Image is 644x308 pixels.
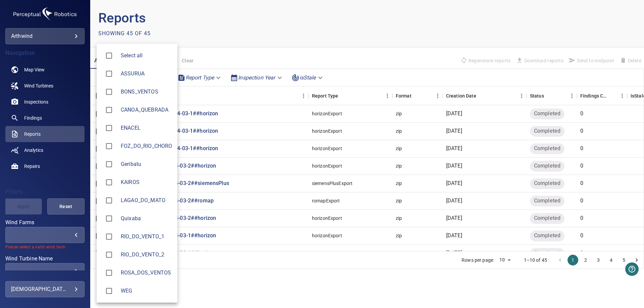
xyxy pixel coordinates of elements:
div: Wind Farms ASSURUA [121,70,172,78]
span: ASSURUA [102,67,116,81]
span: KAIROS [121,178,172,186]
span: Quixaba [102,211,116,226]
div: Wind Farms Quixaba [121,214,172,223]
div: Wind Farms CANOA_QUEBRADA [121,106,172,114]
div: Wind Farms LAGAO_DO_MATO [121,196,172,204]
span: Select all [121,52,172,60]
span: BONS_VENTOS [102,85,116,99]
span: Geribatu [102,157,116,171]
span: FOZ_DO_RIO_CHORO [121,142,172,150]
div: Wind Farms FOZ_DO_RIO_CHORO [121,142,172,150]
div: Wind Farms ROSA_DOS_VENTOS [121,269,172,277]
span: RIO_DO_VENTO_2 [102,248,116,262]
span: Quixaba [121,214,172,223]
div: Wind Farms WEG [121,287,172,295]
span: ENACEL [102,121,116,135]
span: ASSURUA [121,70,172,78]
span: RIO_DO_VENTO_1 [121,233,172,241]
span: CANOA_QUEBRADA [102,103,116,117]
span: RIO_DO_VENTO_2 [121,251,172,259]
div: Wind Farms KAIROS [121,178,172,186]
div: Wind Farms BONS_VENTOS [121,88,172,96]
span: WEG [102,284,116,298]
div: Wind Farms RIO_DO_VENTO_2 [121,251,172,259]
span: BONS_VENTOS [121,88,172,96]
span: ENACEL [121,124,172,132]
span: ROSA_DOS_VENTOS [121,269,172,277]
span: RIO_DO_VENTO_1 [102,230,116,244]
span: FOZ_DO_RIO_CHORO [102,139,116,153]
div: Wind Farms ENACEL [121,124,172,132]
span: LAGAO_DO_MATO [102,193,116,207]
span: Geribatu [121,160,172,168]
span: KAIROS [102,175,116,189]
div: Wind Farms RIO_DO_VENTO_1 [121,233,172,241]
div: Wind Farms Geribatu [121,160,172,168]
span: CANOA_QUEBRADA [121,106,172,114]
span: ROSA_DOS_VENTOS [102,266,116,280]
span: WEG [121,287,172,295]
span: LAGAO_DO_MATO [121,196,172,204]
